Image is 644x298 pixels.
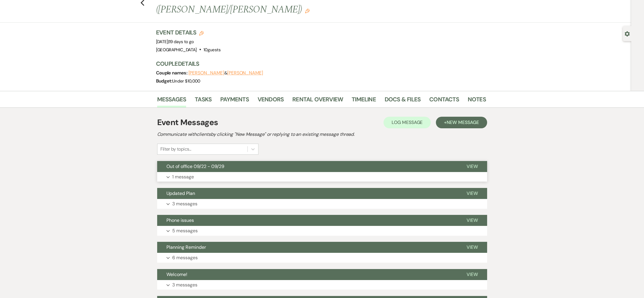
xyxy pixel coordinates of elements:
[157,199,487,209] button: 3 messages
[195,95,212,107] a: Tasks
[447,119,479,125] span: New Message
[172,227,198,235] p: 5 messages
[385,95,421,107] a: Docs & Files
[467,271,478,277] span: View
[457,161,487,172] button: View
[467,217,478,223] span: View
[157,95,186,107] a: Messages
[156,47,197,53] span: [GEOGRAPHIC_DATA]
[172,78,200,84] span: Under $10,000
[258,95,284,107] a: Vendors
[156,60,480,68] h3: Couple Details
[392,119,423,125] span: Log Message
[384,117,431,128] button: Log Message
[468,95,486,107] a: Notes
[203,47,221,53] span: 10 guests
[227,71,263,75] button: [PERSON_NAME]
[220,95,249,107] a: Payments
[157,161,457,172] button: Out of office 09/22 - 09/29
[467,244,478,250] span: View
[157,116,218,129] h1: Event Messages
[467,190,478,196] span: View
[156,70,188,76] span: Couple names:
[166,244,206,250] span: Planning Reminder
[305,8,310,13] button: Edit
[156,28,221,36] h3: Event Details
[625,31,630,36] button: Open lead details
[157,253,487,263] button: 6 messages
[457,269,487,280] button: View
[168,39,194,45] span: |
[157,131,487,138] h2: Communicate with clients by clicking "New Message" or replying to an existing message thread.
[166,163,224,169] span: Out of office 09/22 - 09/29
[169,39,194,45] span: 19 days to go
[457,188,487,199] button: View
[188,71,224,75] button: [PERSON_NAME]
[172,173,194,181] p: 1 message
[292,95,343,107] a: Rental Overview
[156,78,173,84] span: Budget:
[172,281,197,289] p: 3 messages
[157,269,457,280] button: Welcome!
[457,242,487,253] button: View
[156,39,194,45] span: [DATE]
[157,215,457,226] button: Phone issues
[188,70,263,76] span: &
[157,172,487,182] button: 1 message
[157,188,457,199] button: Updated Plan
[352,95,376,107] a: Timeline
[157,242,457,253] button: Planning Reminder
[172,200,197,208] p: 3 messages
[436,117,487,128] button: +New Message
[166,190,195,196] span: Updated Plan
[157,280,487,290] button: 3 messages
[467,163,478,169] span: View
[160,146,191,153] div: Filter by topics...
[157,226,487,236] button: 5 messages
[429,95,459,107] a: Contacts
[172,254,198,262] p: 6 messages
[166,271,187,277] span: Welcome!
[166,217,194,223] span: Phone issues
[457,215,487,226] button: View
